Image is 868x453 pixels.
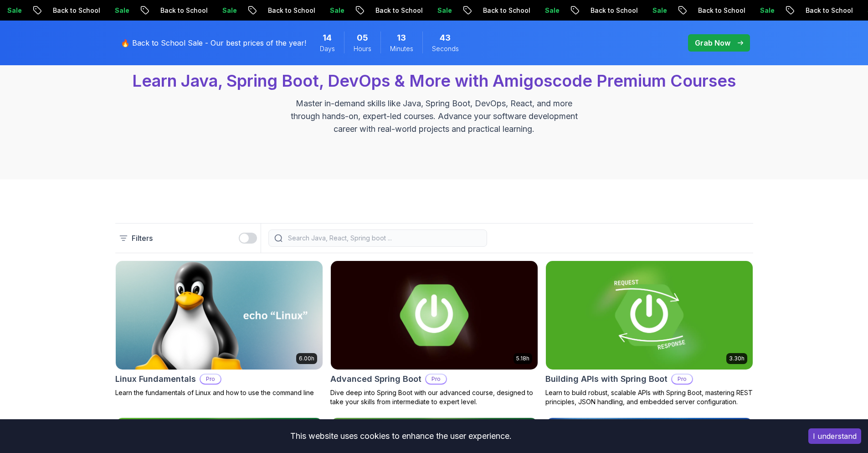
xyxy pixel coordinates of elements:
[256,6,318,15] p: Back to School
[546,261,753,370] img: Building APIs with Spring Boot card
[323,31,332,44] span: 14 Days
[330,260,538,406] a: Advanced Spring Boot card5.18hAdvanced Spring BootProDive deep into Spring Boot with our advanced...
[7,426,795,446] div: This website uses cookies to enhance the user experience.
[330,373,421,385] h2: Advanced Spring Boot
[320,44,335,53] span: Days
[331,261,538,370] img: Advanced Spring Boot card
[533,6,562,15] p: Sale
[357,31,368,44] span: 5 Hours
[148,6,210,15] p: Back to School
[695,37,730,48] p: Grab Now
[545,260,753,406] a: Building APIs with Spring Boot card3.30hBuilding APIs with Spring BootProLearn to build robust, s...
[748,6,777,15] p: Sale
[425,6,454,15] p: Sale
[200,375,221,384] p: Pro
[397,31,406,44] span: 13 Minutes
[808,428,861,444] button: Accept cookies
[121,37,306,48] p: 🔥 Back to School Sale - Our best prices of the year!
[440,31,451,44] span: 43 Seconds
[299,355,314,362] p: 6.00h
[640,6,669,15] p: Sale
[793,6,855,15] p: Back to School
[132,233,153,244] p: Filters
[354,44,371,53] span: Hours
[286,234,481,243] input: Search Java, React, Spring boot ...
[115,373,196,385] h2: Linux Fundamentals
[330,388,538,406] p: Dive deep into Spring Boot with our advanced course, designed to take your skills from intermedia...
[210,6,239,15] p: Sale
[545,388,753,406] p: Learn to build robust, scalable APIs with Spring Boot, mastering REST principles, JSON handling, ...
[729,355,745,362] p: 3.30h
[115,260,323,397] a: Linux Fundamentals card6.00hLinux FundamentalsProLearn the fundamentals of Linux and how to use t...
[41,6,103,15] p: Back to School
[545,373,668,385] h2: Building APIs with Spring Boot
[578,6,640,15] p: Back to School
[132,71,736,91] span: Learn Java, Spring Boot, DevOps & More with Amigoscode Premium Courses
[516,355,529,362] p: 5.18h
[686,6,748,15] p: Back to School
[426,375,446,384] p: Pro
[318,6,347,15] p: Sale
[471,6,533,15] p: Back to School
[672,375,692,384] p: Pro
[432,44,459,53] span: Seconds
[116,261,323,370] img: Linux Fundamentals card
[103,6,132,15] p: Sale
[281,97,587,135] p: Master in-demand skills like Java, Spring Boot, DevOps, React, and more through hands-on, expert-...
[363,6,425,15] p: Back to School
[115,388,323,397] p: Learn the fundamentals of Linux and how to use the command line
[390,44,413,53] span: Minutes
